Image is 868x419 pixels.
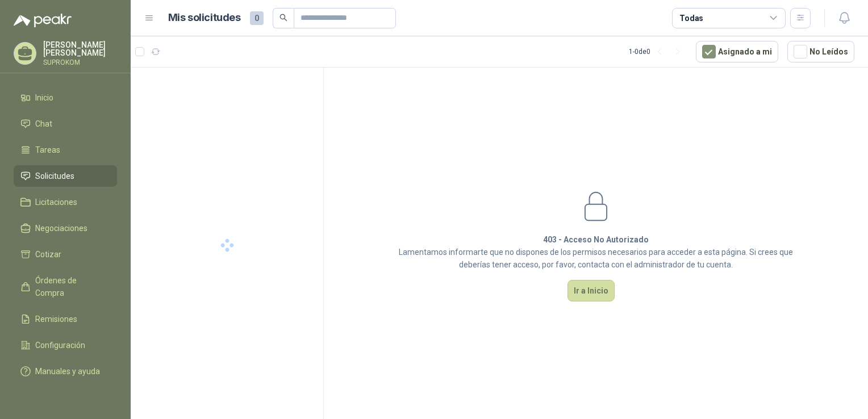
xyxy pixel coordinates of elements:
[35,313,77,325] span: Remisiones
[14,308,117,330] a: Remisiones
[43,59,117,66] p: SUPROKOM
[14,191,117,213] a: Licitaciones
[14,361,117,382] a: Manuales y ayuda
[35,196,77,208] span: Licitaciones
[14,165,117,187] a: Solicitudes
[629,43,687,61] div: 1 - 0 de 0
[14,87,117,108] a: Inicio
[279,14,287,22] span: search
[14,217,117,239] a: Negociaciones
[14,334,117,356] a: Configuración
[35,365,100,378] span: Manuales y ayuda
[35,144,60,156] span: Tareas
[14,244,117,265] a: Cotizar
[787,41,854,62] button: No Leídos
[14,14,72,27] img: Logo peakr
[14,270,117,304] a: Órdenes de Compra
[398,233,794,246] h1: 403 - Acceso No Autorizado
[43,41,117,57] p: [PERSON_NAME] [PERSON_NAME]
[696,41,778,62] button: Asignado a mi
[35,118,52,130] span: Chat
[250,11,264,25] span: 0
[35,339,85,351] span: Configuración
[679,12,703,24] div: Todas
[35,91,53,104] span: Inicio
[567,280,615,301] button: Ir a Inicio
[168,10,241,26] h1: Mis solicitudes
[398,246,794,271] p: Lamentamos informarte que no dispones de los permisos necesarios para acceder a esta página. Si c...
[35,222,87,234] span: Negociaciones
[35,170,74,182] span: Solicitudes
[35,274,106,299] span: Órdenes de Compra
[14,139,117,161] a: Tareas
[35,248,61,261] span: Cotizar
[14,113,117,135] a: Chat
